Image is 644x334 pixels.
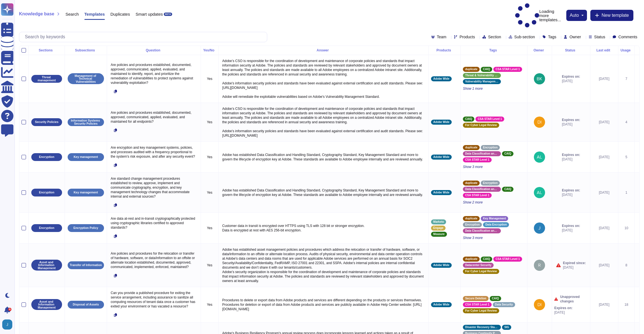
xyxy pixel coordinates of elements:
[203,263,216,267] p: Yes
[433,156,449,158] span: Adobe Wide
[562,118,580,122] span: Expires on:
[465,326,499,329] span: Disaster Recovery Standard
[562,157,580,162] span: [DATE]
[465,124,497,127] span: For Cyber Legal Review
[465,309,497,312] span: For Cyber Legal Review
[548,35,557,39] span: Tags
[74,226,98,229] p: Encryption Policy
[203,77,216,81] p: Yes
[594,35,605,39] span: Status
[465,223,480,226] span: Encryption
[562,188,580,193] span: Expires on:
[110,12,130,16] span: Duplicates
[70,74,102,83] p: Management of Technical Vulnerabilities
[602,13,629,18] span: New template
[164,13,172,16] div: BETA
[221,105,426,139] p: Adobe’s CSO is responsible for the coordination of development and maintenance of corporate polic...
[221,222,426,234] p: Customer data in transit is encrypted over HTTPS using TLS with 128 bit or stronger encryption. D...
[530,49,550,52] div: Owner
[39,155,55,158] p: Encryption
[570,13,584,18] button: auto
[2,319,12,330] img: user
[621,190,632,195] div: 1
[621,155,632,159] div: 5
[534,187,545,198] img: user
[433,303,449,306] span: Adobe Wide
[433,191,449,194] span: Adobe Wide
[534,151,545,163] img: user
[109,215,198,231] p: Are data at-rest and in-transit cryptographically protected using cryptographic libraries certifi...
[463,86,525,91] span: Show 1 more
[465,229,499,232] span: Data Classification and Handling Standard
[465,118,472,120] span: CAIQ
[504,188,511,191] span: CAIQ
[562,228,580,233] span: [DATE]
[465,146,477,149] span: duplicate
[593,49,616,52] div: Last edit
[433,233,445,236] span: Measure
[203,49,216,52] div: Yes/No
[492,297,499,300] span: CAIQ
[483,258,490,260] span: CAIQ
[621,49,632,52] div: Usage
[433,77,449,80] span: Adobe Wide
[569,35,581,39] span: Owner
[485,223,507,226] span: Data Encryption
[67,49,105,52] div: Subsections
[1,318,16,331] button: user
[33,300,60,309] p: Asset and Information Management
[554,306,572,310] span: Expires on:
[221,187,426,198] p: Adobe has established Data Classification and Handling Standard, Cryptography Standard, Key Manag...
[465,297,486,300] span: Secure Deletion
[221,49,426,52] div: Answer
[562,79,580,83] span: [DATE]
[563,265,586,270] span: [DATE]
[534,299,545,310] img: user
[465,303,489,306] span: CSA STAR Level 1
[534,117,545,128] img: user
[221,151,426,163] p: Adobe has established Data Classification and Handling Standard, Cryptography Standard, Key Manag...
[593,226,616,230] div: [DATE]
[465,182,477,184] span: duplicate
[109,61,198,86] p: Are policies and procedures established, documented, approved, communicated, applied, evaluated, ...
[35,120,58,124] p: Security Policies
[496,258,520,260] span: CSA STAR Level 1
[463,200,525,205] span: Show 2 more
[221,246,426,285] p: Adobe has established asset management policies and procedures which address the relocation or tr...
[562,193,580,197] span: [DATE]
[593,77,616,81] div: [DATE]
[221,297,426,313] p: Procedures to delete or export data from Adobe products and services are different depending on t...
[39,226,55,229] p: Encryption
[109,289,198,310] p: Can you provide a published procedure for exiting the service arrangement, including assurance to...
[465,80,499,83] span: Vulnerability Management
[84,12,105,16] span: Templates
[19,12,54,16] span: Knowledge base
[483,182,498,184] span: Encryption
[33,76,60,82] p: Threat management
[504,152,511,155] span: CAIQ
[109,109,198,125] p: Are policies and procedures established, documented, approved, communicated, applied, evaluated, ...
[33,261,60,270] p: Asset and Information Management
[560,295,588,304] span: Unapproved changes
[593,302,616,307] div: [DATE]
[70,264,102,267] p: Transfer of Information
[109,250,198,271] p: Are policies and procedures for the relocation or transfer of hardware, software, or data/informa...
[73,303,99,306] p: Disposal of Assets
[478,118,502,120] span: CSA STAR Level 1
[621,302,632,307] div: 18
[433,121,449,124] span: Adobe Wide
[65,12,79,16] span: Search
[203,302,216,307] p: Yes
[590,10,633,21] button: New template
[465,68,477,71] span: duplicate
[562,153,580,157] span: Expires on:
[515,3,563,28] p: Loading more templates...
[109,175,198,200] p: Are standard change management procedures established to review, approve, implement and communica...
[465,264,491,267] span: Datacenter Security
[22,32,267,42] input: Search by keywords
[534,260,545,271] img: user
[465,270,497,273] span: For Cyber Legal Review
[488,35,501,39] span: Section
[563,261,586,265] span: Expired since:
[109,144,198,160] p: Are encryption and key management systems, policies, and processes audited with a frequency propo...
